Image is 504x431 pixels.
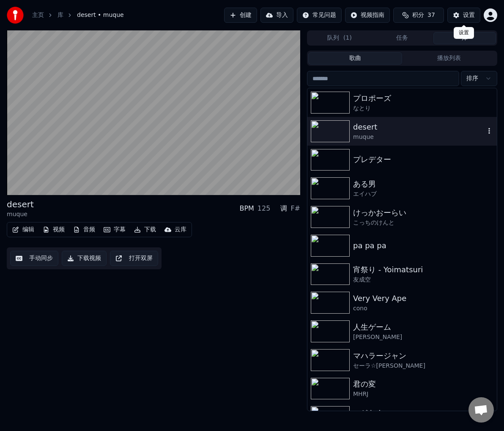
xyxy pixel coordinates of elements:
div: MHRJ [353,390,493,398]
div: エイハブ [353,190,493,198]
button: 设置 [447,8,480,23]
div: 打開聊天 [468,397,494,423]
div: プロポーズ [353,92,493,104]
span: 排序 [466,74,478,83]
button: 常见问题 [297,8,342,23]
div: こっちのけんと [353,219,493,227]
img: youka [7,7,24,24]
button: 积分37 [393,8,444,23]
button: 导入 [260,8,293,23]
button: 打开双屏 [110,251,158,266]
button: 队列 [308,32,371,44]
button: 库 [433,32,496,44]
div: 人生ゲーム [353,321,493,333]
button: 歌曲 [308,52,402,65]
button: 视频 [39,224,68,236]
div: desert [7,198,34,210]
a: 库 [58,11,63,19]
span: 37 [427,11,435,19]
button: 编辑 [9,224,38,236]
div: 云库 [175,225,186,234]
div: F# [290,203,300,214]
button: 下载 [131,224,159,236]
div: pa pa pa [353,240,493,252]
div: 设置 [454,27,474,39]
button: 字幕 [100,224,129,236]
div: ある男 [353,178,493,190]
div: 设置 [463,11,475,19]
div: desert [353,121,485,133]
button: 下载视频 [62,251,107,266]
div: [PERSON_NAME] [353,333,493,342]
div: cono [353,304,493,313]
button: 视频指南 [345,8,390,23]
div: muque [7,210,34,219]
span: 积分 [412,11,424,19]
button: 播放列表 [402,52,496,65]
div: セーラ☆[PERSON_NAME] [353,362,493,370]
span: ( 1 ) [343,34,352,42]
button: 创建 [224,8,257,23]
div: 君の変 [353,378,493,390]
div: BPM [239,203,254,214]
div: muque [353,133,485,141]
div: 宵祭り - Yoimatsuri [353,264,493,276]
button: 手动同步 [10,251,58,266]
div: 友成空 [353,276,493,284]
div: けっかおーらい [353,207,493,219]
nav: breadcrumb [32,11,124,19]
div: Very Very Ape [353,293,493,304]
div: マハラージャン [353,350,493,362]
a: 主页 [32,11,44,19]
div: プレデター [353,154,493,165]
button: 任务 [371,32,433,44]
button: 音频 [70,224,99,236]
div: マジか！ [353,407,493,419]
div: なとり [353,104,493,113]
div: 125 [257,203,271,214]
div: 调 [280,203,287,214]
span: desert • muque [77,11,124,19]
